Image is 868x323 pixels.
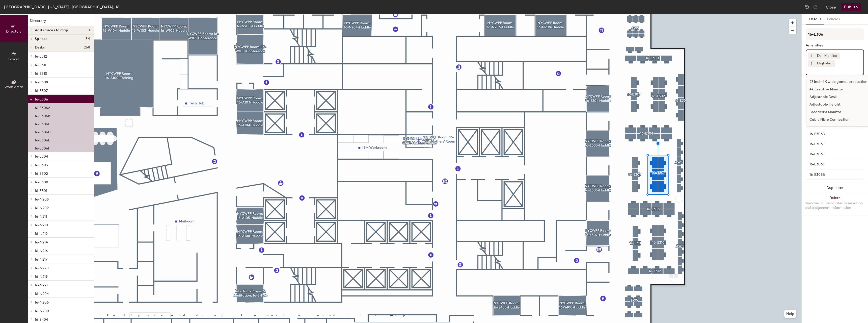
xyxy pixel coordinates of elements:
[808,53,815,59] button: 1
[35,266,49,270] span: 16-N220
[826,3,836,11] button: Close
[84,45,90,49] span: 268
[35,232,48,236] span: 16-N212
[805,201,865,210] div: Removes all associated reservation and assignment information
[35,120,50,126] p: 16-E306C
[35,206,49,210] span: 16-N209
[784,310,796,318] button: Help
[805,5,810,10] img: Undo
[35,223,48,227] span: 16-N210
[35,189,47,193] span: 16-E301
[4,4,119,10] div: [GEOGRAPHIC_DATA], [US_STATE], [GEOGRAPHIC_DATA], 16
[35,249,48,253] span: 16-N216
[806,101,815,105] div: Desks
[35,112,50,118] p: 16-E306B
[802,193,868,215] button: DeleteRemoves all associated reservation and assignment information
[815,60,835,67] div: High-bar
[35,45,45,49] span: Desks
[89,28,90,32] span: 1
[815,53,840,59] div: Dell Monitor
[806,79,864,83] div: Desk Type
[5,85,23,89] span: Work Areas
[841,3,861,11] button: Publish
[35,145,50,151] p: 16-E306F
[35,214,47,219] span: 16-N211
[824,14,843,24] button: Policies
[35,180,48,184] span: 16-E300
[35,80,48,84] span: 16-E308
[807,171,863,178] input: Unnamed desk
[35,154,48,159] span: 16-E304
[35,300,49,305] span: 16-N206
[806,85,864,94] button: Hoteled
[35,54,47,59] span: 16-E312
[806,14,824,24] button: Details
[35,89,48,93] span: 16-E307
[35,129,50,134] p: 16-E306D
[807,151,863,158] input: Unnamed desk
[35,137,50,142] p: 16-E306E
[35,197,49,202] span: 16-N208
[86,37,90,41] span: 34
[35,71,47,76] span: 16-E310
[807,161,863,168] input: Unnamed desk
[6,29,22,34] span: Directory
[35,309,49,313] span: 16-N200
[35,97,48,102] span: 16-E306
[28,18,94,26] h1: Directory
[35,171,48,176] span: 16-E302
[35,104,50,110] p: 16-E306A
[35,283,48,287] span: 16-N221
[35,240,48,244] span: 16-N214
[35,37,47,41] span: Spaces
[35,275,48,279] span: 16-N219
[35,292,49,296] span: 16-N204
[813,5,818,10] img: Redo
[808,60,815,67] button: 1
[807,131,863,138] input: Unnamed desk
[811,53,812,59] span: 1
[35,28,68,32] span: Add spaces to map
[35,257,47,262] span: 16-N217
[35,317,48,322] span: 16-S404
[35,163,48,167] span: 16-E303
[806,43,864,47] div: Amenities
[8,57,20,61] span: Layout
[802,183,868,193] button: Duplicate
[811,61,812,66] span: 1
[807,141,863,148] input: Unnamed desk
[35,63,46,67] span: 16-E311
